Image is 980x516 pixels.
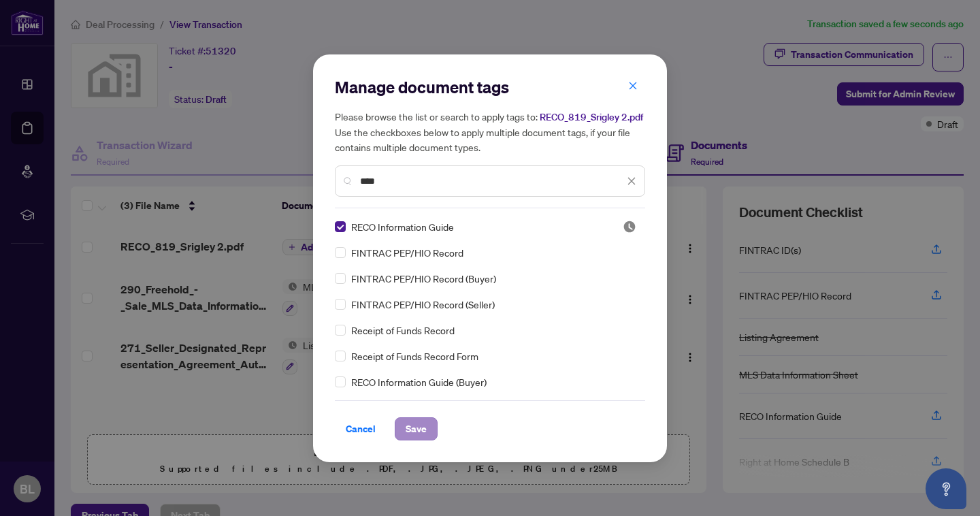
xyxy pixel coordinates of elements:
[335,76,645,98] h2: Manage document tags
[335,417,387,440] button: Cancel
[540,111,643,123] span: RECO_819_Srigley 2.pdf
[351,374,487,389] span: RECO Information Guide (Buyer)
[627,176,636,186] span: close
[623,220,636,233] span: Pending Review
[351,245,463,260] span: FINTRAC PEP/HIO Record
[628,81,638,91] span: close
[351,219,454,234] span: RECO Information Guide
[351,349,478,364] span: Receipt of Funds Record Form
[406,418,427,440] span: Save
[623,220,636,233] img: status
[395,417,438,440] button: Save
[351,271,496,286] span: FINTRAC PEP/HIO Record (Buyer)
[926,468,966,509] button: Open asap
[351,297,495,312] span: FINTRAC PEP/HIO Record (Seller)
[335,109,645,155] h5: Please browse the list or search to apply tags to: Use the checkboxes below to apply multiple doc...
[346,418,376,440] span: Cancel
[351,323,455,338] span: Receipt of Funds Record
